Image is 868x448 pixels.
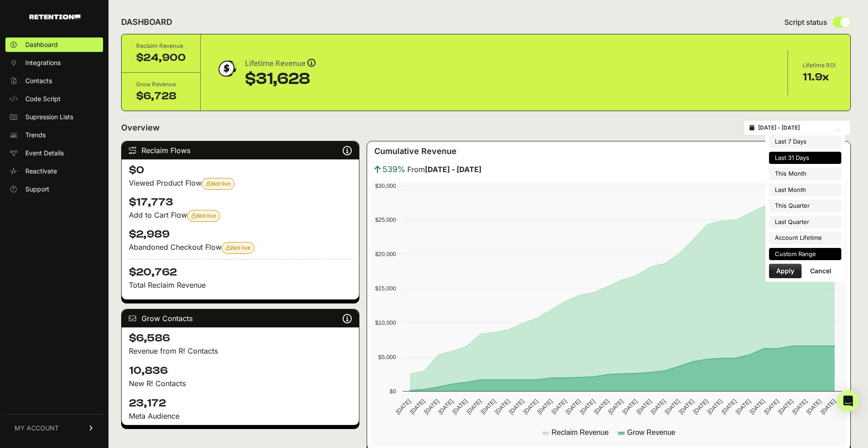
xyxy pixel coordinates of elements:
li: Custom Range [769,248,841,261]
span: Support [25,185,49,194]
text: [DATE] [650,398,667,415]
text: [DATE] [664,398,681,415]
div: Add to Cart Flow [129,210,352,222]
a: Event Details [5,146,103,160]
span: Trends [25,131,46,140]
span: MY ACCOUNT [14,424,59,433]
div: Lifetime Revenue [245,57,316,70]
text: [DATE] [820,398,837,415]
span: Dashboard [25,40,58,49]
text: $15,000 [375,285,396,292]
p: Revenue from R! Contacts [129,345,352,356]
div: Grow Contacts [122,309,359,327]
text: [DATE] [536,398,554,415]
text: [DATE] [409,398,426,415]
text: [DATE] [706,398,724,415]
text: [DATE] [735,398,752,415]
li: Last 7 Days [769,135,841,148]
div: Lifetime ROI [802,61,836,70]
text: [DATE] [791,398,809,415]
div: $31,628 [245,70,316,88]
text: [DATE] [480,398,497,415]
h4: 10,836 [129,364,352,378]
text: [DATE] [678,398,695,415]
a: Contacts [5,74,103,88]
a: Integrations [5,56,103,70]
text: [DATE] [423,398,440,415]
li: This Month [769,168,841,180]
text: [DATE] [508,398,525,415]
text: Grow Revenue [627,429,676,436]
text: [DATE] [805,398,823,415]
text: [DATE] [607,398,625,415]
h4: $17,773 [129,195,352,210]
a: Support [5,182,103,196]
div: Open Intercom Messenger [837,390,859,412]
h4: $6,586 [129,331,352,345]
span: Code Script [25,94,61,103]
a: Trends [5,128,103,142]
text: [DATE] [635,398,653,415]
a: MY ACCOUNT [5,414,103,442]
text: [DATE] [579,398,596,415]
text: Reclaim Revenue [552,429,609,436]
text: $10,000 [375,319,396,326]
a: Dashboard [5,37,103,52]
h4: $0 [129,163,352,177]
h4: $20,762 [129,259,352,280]
button: Cancel [803,264,839,278]
div: $6,728 [136,89,186,103]
text: [DATE] [465,398,483,415]
h2: Overview [121,121,160,134]
h2: DASHBOARD [121,16,172,28]
text: [DATE] [777,398,795,415]
span: Contacts [25,76,52,85]
p: Total Reclaim Revenue [129,280,352,290]
text: [DATE] [565,398,582,415]
span: Not live [191,212,216,219]
text: [DATE] [720,398,738,415]
span: Script status [784,17,827,28]
text: $5,000 [378,354,396,360]
text: [DATE] [749,398,766,415]
span: From [407,164,481,175]
div: Viewed Product Flow [129,177,352,190]
p: New R! Contacts [129,378,352,389]
text: [DATE] [395,398,412,415]
div: Abandoned Checkout Flow [129,242,352,254]
h4: $2,989 [129,227,352,242]
text: [DATE] [763,398,780,415]
h4: 23,172 [129,396,352,411]
text: [DATE] [494,398,511,415]
div: Reclaim Revenue [136,42,186,51]
text: [DATE] [550,398,568,415]
div: Reclaim Flows [122,141,359,159]
a: Code Script [5,92,103,106]
span: Reactivate [25,167,57,176]
text: [DATE] [593,398,610,415]
text: [DATE] [437,398,455,415]
text: $25,000 [375,216,396,223]
a: Reactivate [5,164,103,178]
div: $24,900 [136,51,186,65]
div: Grow Revenue [136,80,186,89]
button: Apply [769,264,802,278]
text: $0 [390,388,396,395]
text: $20,000 [375,251,396,257]
text: [DATE] [621,398,639,415]
strong: [DATE] - [DATE] [425,165,481,174]
div: Meta Audience [129,411,352,421]
span: Not live [226,244,250,251]
span: Supression Lists [25,112,73,121]
span: Integrations [25,58,61,67]
text: [DATE] [451,398,469,415]
li: Last 31 Days [769,152,841,164]
img: Retention.com [29,14,80,19]
img: dollar-coin-05c43ed7efb7bc0c12610022525b4bbbb207c7efeef5aecc26f025e68dcafac9.png [215,57,238,80]
text: [DATE] [692,398,710,415]
a: Supression Lists [5,110,103,124]
text: $30,000 [375,182,396,189]
h3: Cumulative Revenue [374,145,457,158]
li: Last Month [769,184,841,196]
span: 539% [382,163,406,176]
